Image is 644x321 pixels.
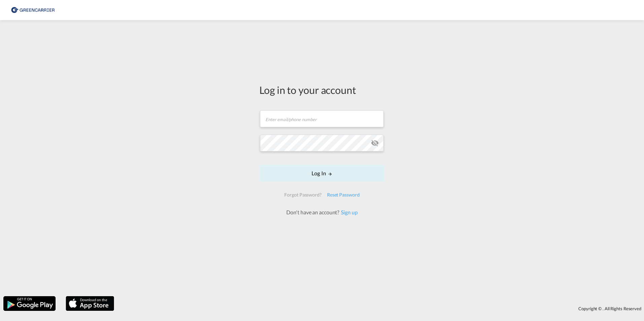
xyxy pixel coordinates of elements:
div: Copyright © . All Rights Reserved [118,303,644,314]
div: Log in to your account [259,83,385,97]
img: 8cf206808afe11efa76fcd1e3d746489.png [10,3,56,18]
button: LOGIN [259,165,385,182]
img: apple.png [65,295,115,312]
md-icon: icon-eye-off [371,139,379,147]
img: google.png [3,295,56,312]
div: Reset Password [324,189,362,201]
a: Sign up [339,209,357,215]
div: Forgot Password? [282,189,324,201]
div: Don't have an account? [279,209,365,216]
input: Enter email/phone number [260,110,384,127]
